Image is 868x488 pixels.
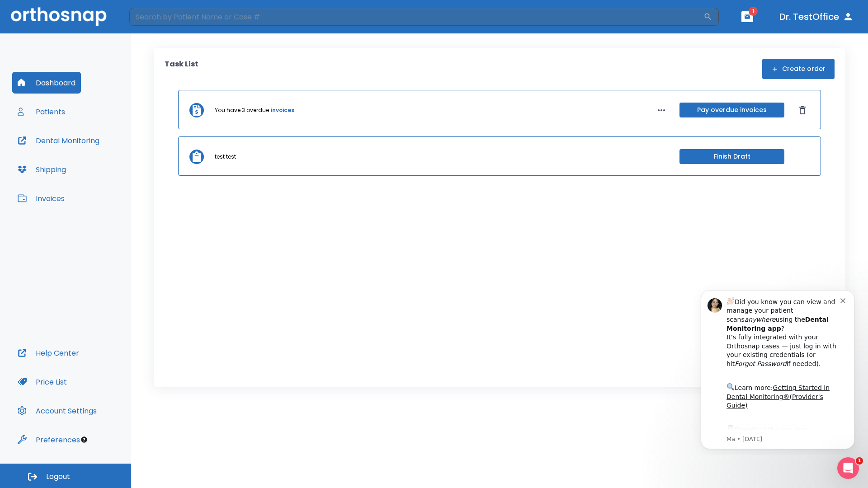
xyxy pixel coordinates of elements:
[856,457,863,465] span: 1
[165,59,198,79] p: Task List
[679,103,784,117] button: Pay overdue invoices
[12,188,70,209] button: Invoices
[776,9,857,25] button: Dr. TestOffice
[80,436,88,444] div: Tooltip anchor
[12,400,102,422] button: Account Settings
[12,429,85,450] button: Preferences
[12,342,85,364] button: Help Center
[153,14,160,21] button: Dismiss notification
[39,142,153,188] div: Download the app: | ​ Let us know if you need help getting started!
[46,472,70,482] span: Logout
[12,159,71,180] button: Shipping
[215,153,236,161] p: test test
[39,153,153,161] p: Message from Ma, sent 7w ago
[12,130,105,151] button: Dental Monitoring
[687,282,868,455] iframe: Intercom notifications message
[837,457,859,479] iframe: Intercom live chat
[39,144,120,160] a: App Store
[215,106,269,114] p: You have 3 overdue
[129,8,703,26] input: Search by Patient Name or Case #
[795,103,810,117] button: Dismiss
[749,7,758,16] span: 1
[11,7,107,26] img: Orthosnap
[271,106,294,114] a: invoices
[762,59,835,79] button: Create order
[12,371,72,393] button: Price List
[12,72,81,94] button: Dashboard
[679,149,784,164] button: Finish Draft
[12,101,71,122] button: Patients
